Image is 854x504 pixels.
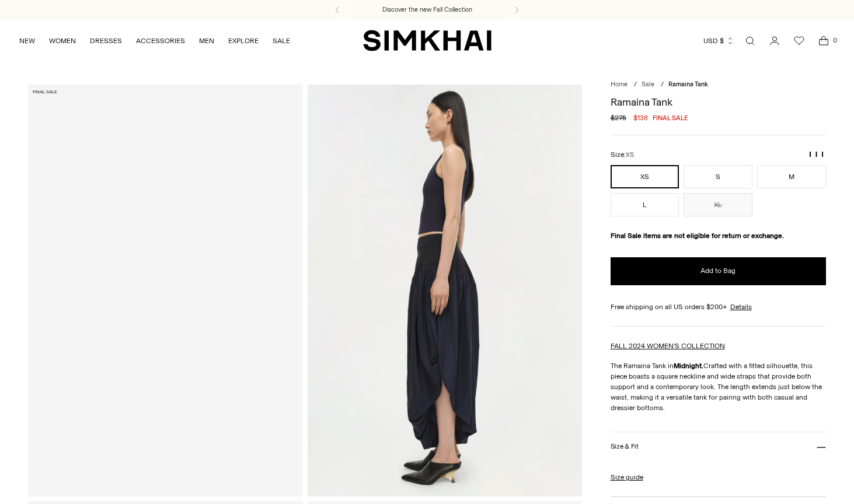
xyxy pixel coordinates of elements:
[611,232,784,240] strong: Final Sale items are not eligible for return or exchange.
[642,80,654,88] a: Sale
[90,28,122,54] a: DRESSES
[611,342,725,350] a: FALL 2024 WOMEN'S COLLECTION
[49,28,76,54] a: WOMEN
[611,165,679,188] button: XS
[611,193,679,216] button: L
[199,28,214,54] a: MEN
[626,151,634,159] span: XS
[228,28,259,54] a: EXPLORE
[611,80,826,90] nav: breadcrumbs
[611,257,826,285] button: Add to Bag
[674,362,703,370] strong: Midnight.
[812,29,835,52] a: Open cart modal
[668,80,708,88] span: Ramaina Tank
[633,113,648,123] span: $138
[703,28,734,54] button: USD $
[611,113,626,123] s: $275
[308,85,583,496] img: Ramaina Tank
[661,80,664,90] div: /
[787,29,811,52] a: Wishlist
[684,165,752,188] button: S
[611,149,634,160] label: Size:
[382,5,472,15] a: Discover the new Fall Collection
[611,302,826,312] div: Free shipping on all US orders $200+
[611,80,628,88] a: Home
[730,302,752,312] a: Details
[611,472,643,482] a: Size guide
[684,193,752,216] button: XL
[19,28,35,54] a: NEW
[136,28,185,54] a: ACCESSORIES
[611,97,826,107] h1: Ramaina Tank
[273,28,290,54] a: SALE
[634,80,637,90] div: /
[757,165,826,188] button: M
[611,360,826,413] p: The Ramaina Tank in Crafted with a fitted silhouette, this piece boasts a square neckline and wid...
[611,443,639,450] h3: Size & Fit
[363,29,492,52] a: SIMKHAI
[763,29,786,52] a: Go to the account page
[738,29,762,52] a: Open search modal
[829,35,840,45] span: 0
[700,266,736,276] span: Add to Bag
[28,85,303,496] a: Ramaina Tank
[611,432,826,462] button: Size & Fit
